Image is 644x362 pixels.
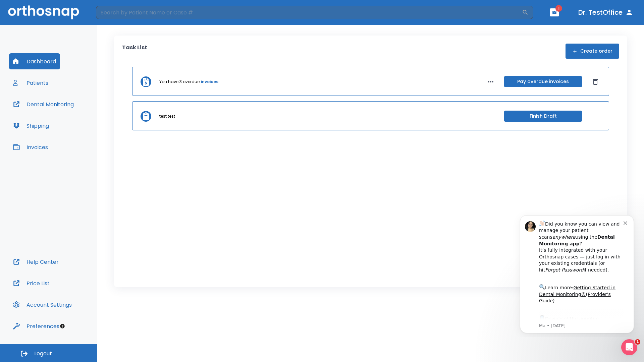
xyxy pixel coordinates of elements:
[122,44,147,59] p: Task List
[590,76,601,87] button: Dismiss
[621,339,637,355] iframe: Intercom live chat
[9,139,52,155] button: Invoices
[504,111,582,122] button: Finish Draft
[635,339,640,345] span: 1
[9,53,60,69] button: Dashboard
[9,118,53,134] button: Shipping
[9,297,76,313] button: Account Settings
[201,79,218,85] a: invoices
[114,10,119,16] button: Dismiss notification
[159,113,175,119] p: test test
[9,318,63,334] button: Preferences
[576,6,636,18] button: Dr. TestOffice
[29,105,114,139] div: Download the app: | ​ Let us know if you need help getting started!
[34,350,52,357] span: Logout
[555,5,562,12] span: 1
[9,275,54,291] button: Price List
[59,323,65,329] div: Tooltip anchor
[29,107,89,119] a: App Store
[9,254,63,270] button: Help Center
[9,96,78,112] button: Dental Monitoring
[510,209,644,337] iframe: Intercom notifications message
[96,6,522,19] input: Search by Patient Name or Case #
[159,79,200,85] p: You have 3 overdue
[566,44,619,59] button: Create order
[8,5,79,19] img: Orthosnap
[504,76,582,87] button: Pay overdue invoices
[29,114,114,120] p: Message from Ma, sent 5w ago
[9,75,52,91] button: Patients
